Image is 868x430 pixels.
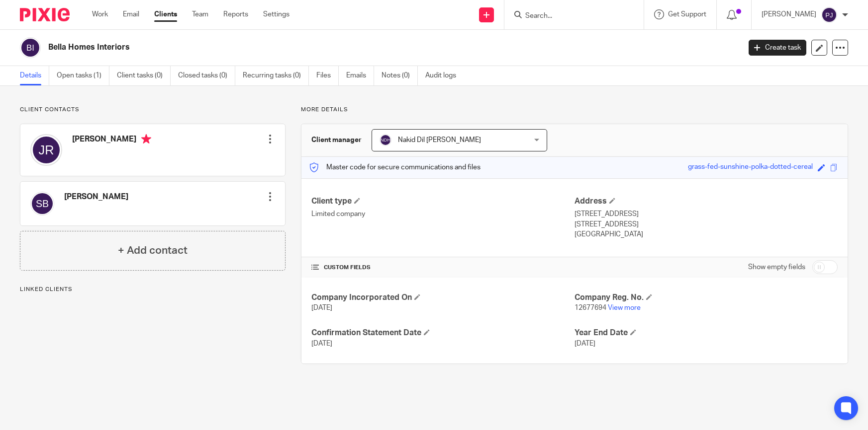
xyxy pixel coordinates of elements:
a: Clients [154,9,177,19]
h4: Year End Date [575,328,838,338]
a: Recurring tasks (0) [243,66,309,85]
a: Emails [346,66,374,85]
h4: Confirmation Statement Date [311,328,575,338]
span: Get Support [668,11,706,18]
a: Settings [263,9,289,19]
a: Closed tasks (0) [178,66,235,85]
img: svg%3E [30,192,54,215]
h4: + Add contact [118,243,188,258]
a: Email [123,9,139,19]
p: Client contacts [20,106,286,114]
img: svg%3E [380,134,391,146]
h4: Address [575,196,838,207]
a: Client tasks (0) [117,66,171,85]
h3: Client manager [311,135,362,145]
p: [STREET_ADDRESS] [575,219,838,229]
p: Limited company [311,209,575,219]
a: Open tasks (1) [57,66,109,85]
p: More details [301,106,848,114]
a: Notes (0) [382,66,418,85]
h4: Company Incorporated On [311,292,575,303]
span: [DATE] [575,340,595,347]
p: Linked clients [20,286,286,293]
a: View more [608,304,641,311]
h4: [PERSON_NAME] [72,134,151,146]
a: Audit logs [425,66,464,85]
img: svg%3E [821,7,837,23]
h4: Client type [311,196,575,207]
span: [DATE] [311,340,332,347]
a: Team [192,9,208,19]
a: Work [92,9,108,19]
input: Search [524,12,614,21]
img: Pixie [20,8,70,21]
img: svg%3E [30,134,62,166]
a: Files [316,66,339,85]
span: [DATE] [311,304,332,311]
img: svg%3E [20,37,41,58]
a: Create task [749,40,806,56]
a: Reports [223,9,248,19]
label: Show empty fields [748,262,805,272]
h2: Bella Homes Interiors [48,42,596,53]
p: Master code for secure communications and files [309,162,481,172]
h4: Company Reg. No. [575,292,838,303]
p: [GEOGRAPHIC_DATA] [575,229,838,239]
span: Nakid Dil [PERSON_NAME] [398,137,481,143]
h4: CUSTOM FIELDS [311,264,575,272]
a: Details [20,66,49,85]
div: grass-fed-sunshine-polka-dotted-cereal [688,162,813,173]
i: Primary [141,134,151,144]
h4: [PERSON_NAME] [64,192,128,202]
p: [STREET_ADDRESS] [575,209,838,219]
p: [PERSON_NAME] [762,9,816,19]
span: 12677694 [575,304,606,311]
